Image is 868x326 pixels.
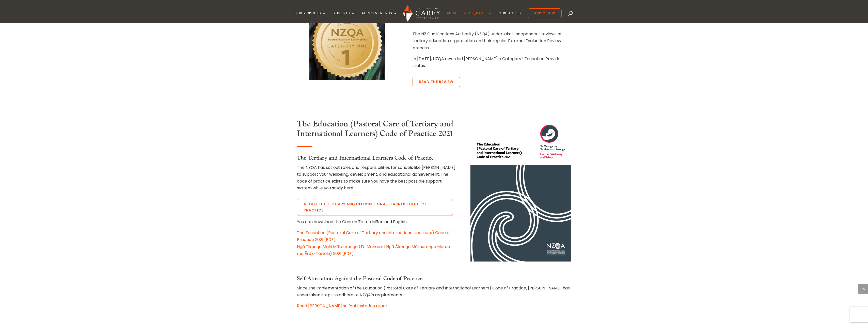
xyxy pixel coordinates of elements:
a: Apply Now [528,8,562,18]
h3: The Education (Pastoral Care of Tertiary and International Learners) Code of Practice 2021 [297,119,455,141]
h4: The Tertiary and International Learners Code of Practice [297,155,455,164]
p: You can download the Code in Te reo Māori and English: [297,218,455,229]
a: Contact Us [499,11,521,23]
p: In [DATE], NZQA awarded [PERSON_NAME] a Category 1 Education Provider status. [413,55,571,69]
a: Ngā Tikanga Mahi Mātauranga (Te Manaaki i Ngā Ākonga Mātauranga Matua me Ērā o Tāwāhi) 2021 [PDF] [297,244,450,256]
img: Carey Baptist College [403,5,440,22]
a: Students [333,11,355,23]
h4: Self-Attestation Against the Pastoral Code of Practice [297,275,571,284]
a: Deeply Formational [309,76,385,82]
a: Study Options [295,11,326,23]
img: Carey Events [309,5,385,80]
p: The NZ Qualifications Authority (NZQA) undertakes independent reviews of tertiary education organ... [413,30,571,55]
p: . [297,302,571,309]
p: The NZQA has set out roles and responsibilities for schools like [PERSON_NAME] to support your we... [297,164,455,192]
a: The Education (Pastoral Care of Tertiary and International Learners) Code of Practice 2021 [PDF] [297,230,451,242]
a: Read the review [413,77,460,87]
a: Read [PERSON_NAME] self-attestation report [297,303,389,309]
a: About [PERSON_NAME] [447,11,492,23]
a: Alumni & Friends [362,11,397,23]
p: Since the implementation of the Education (Pastoral Care of Tertiary and International Learners) ... [297,285,571,302]
a: About the tertiary and international learners code of practice [297,199,453,216]
img: The Education (Pastoral Care of Tertiary and International Learners) Code of Practice 2021 [470,119,571,262]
